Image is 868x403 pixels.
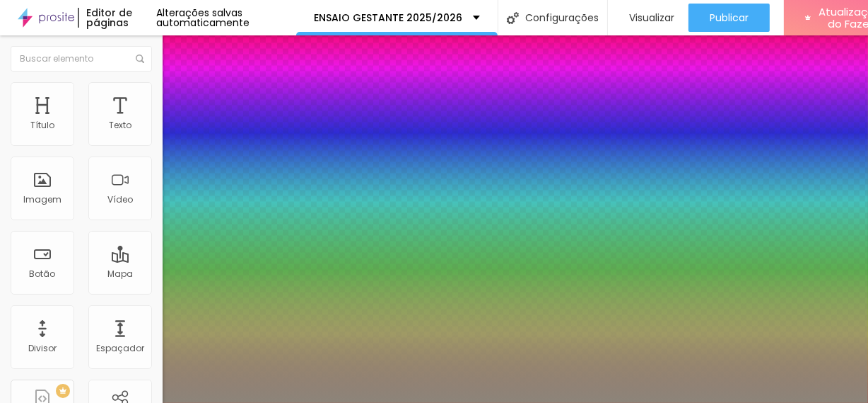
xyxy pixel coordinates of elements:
font: Alterações salvas automaticamente [156,6,250,30]
font: Visualizar [629,11,674,25]
font: Espaçador [96,342,144,354]
font: Publicar [710,11,749,25]
img: Ícone [136,55,144,63]
font: Imagem [23,193,61,205]
img: Ícone [507,12,519,24]
font: Texto [109,119,131,131]
button: Visualizar [608,4,688,32]
font: Editor de páginas [86,6,132,30]
font: Botão [30,268,56,280]
font: Mapa [107,268,133,280]
font: Divisor [28,342,57,354]
font: ENSAIO GESTANTE 2025/2026 [314,11,462,25]
button: Publicar [688,4,770,32]
input: Buscar elemento [11,46,152,72]
font: Vídeo [107,193,133,205]
font: Configurações [526,11,599,25]
font: Título [30,119,54,131]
